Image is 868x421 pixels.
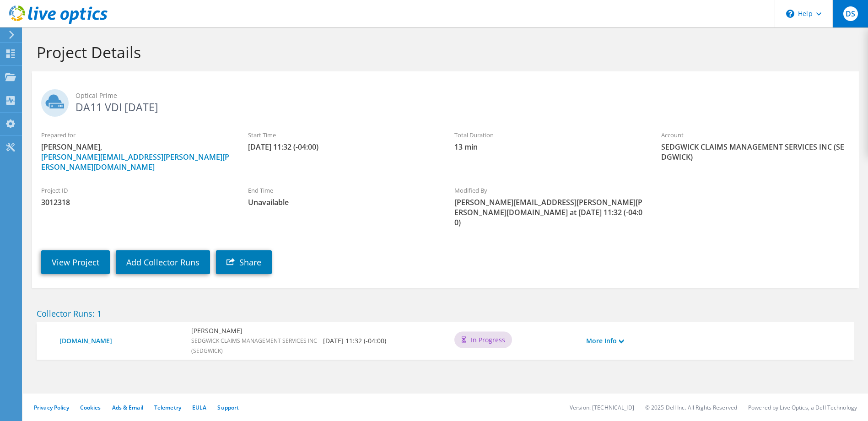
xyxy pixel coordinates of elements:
li: Powered by Live Optics, a Dell Technology [748,404,857,411]
a: Privacy Policy [34,404,69,411]
span: 13 min [454,142,643,152]
a: More Info [586,336,624,346]
span: DS [843,6,858,21]
label: Total Duration [454,130,643,140]
a: EULA [192,404,206,411]
span: SEDGWICK CLAIMS MANAGEMENT SERVICES INC (SEDGWICK) [191,337,317,355]
h1: Project Details [37,43,850,62]
label: Account [661,130,850,140]
a: [PERSON_NAME][EMAIL_ADDRESS][PERSON_NAME][PERSON_NAME][DOMAIN_NAME] [41,152,229,172]
span: [DATE] 11:32 (-04:00) [248,142,437,152]
label: Start Time [248,130,437,140]
label: Project ID [41,186,230,195]
a: Support [217,404,239,411]
span: [PERSON_NAME], [41,142,230,172]
span: 3012318 [41,197,230,207]
span: [PERSON_NAME][EMAIL_ADDRESS][PERSON_NAME][PERSON_NAME][DOMAIN_NAME] at [DATE] 11:32 (-04:00) [454,197,643,227]
label: Prepared for [41,130,230,140]
span: Unavailable [248,197,437,207]
li: Version: [TECHNICAL_ID] [570,404,634,411]
label: Modified By [454,186,643,195]
b: [PERSON_NAME] [191,326,318,336]
a: [DOMAIN_NAME] [59,336,182,346]
svg: \n [786,10,794,18]
a: View Project [41,250,110,274]
a: Ads & Email [112,404,143,411]
span: In Progress [471,335,505,345]
a: Share [216,250,272,274]
a: Telemetry [154,404,181,411]
label: End Time [248,186,437,195]
li: © 2025 Dell Inc. All Rights Reserved [645,404,737,411]
b: [DATE] 11:32 (-04:00) [323,336,386,346]
a: Cookies [80,404,101,411]
a: Add Collector Runs [116,250,210,274]
span: Optical Prime [75,91,850,101]
span: SEDGWICK CLAIMS MANAGEMENT SERVICES INC (SEDGWICK) [661,142,850,162]
h2: DA11 VDI [DATE] [41,89,850,112]
h2: Collector Runs: 1 [37,308,854,318]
